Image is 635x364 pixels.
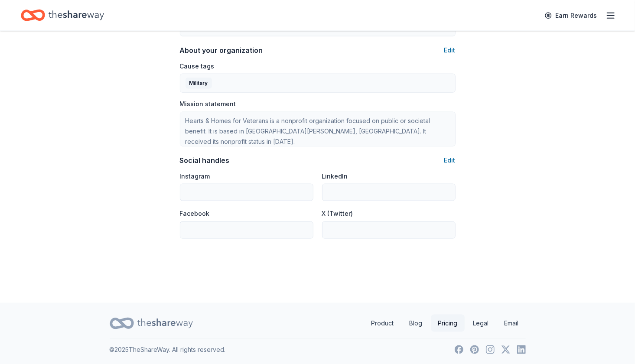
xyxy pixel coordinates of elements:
button: Edit [444,45,456,55]
textarea: Hearts & Homes for Veterans is a nonprofit organization focused on public or societal benefit. It... [180,112,456,146]
a: Email [498,315,526,332]
nav: quick links [365,315,526,332]
button: Military [180,74,456,93]
div: About your organization [180,45,263,55]
a: Blog [403,315,430,332]
label: X (Twitter) [322,209,353,218]
div: Military [186,78,212,89]
a: Earn Rewards [540,8,602,23]
label: Instagram [180,172,210,181]
label: LinkedIn [322,172,348,181]
a: Product [365,315,401,332]
button: Edit [444,155,456,166]
label: Cause tags [180,62,215,71]
a: Legal [466,315,496,332]
div: Social handles [180,155,230,166]
p: © 2025 TheShareWay. All rights reserved. [110,344,226,355]
a: Home [21,5,104,26]
label: Facebook [180,209,210,218]
label: Mission statement [180,100,236,108]
a: Pricing [431,315,465,332]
